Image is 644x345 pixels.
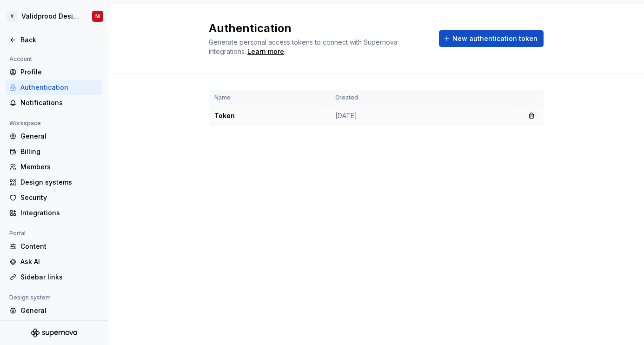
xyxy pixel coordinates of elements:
a: Notifications [6,95,102,110]
a: Learn more [247,47,284,56]
div: Sidebar links [20,272,99,282]
th: Created [330,90,519,106]
a: Back [6,33,102,47]
a: Members [6,159,102,174]
a: Billing [6,144,102,159]
div: Back [20,35,99,45]
button: VValidprood Design SystemM [2,6,106,27]
div: Workspace [6,118,45,129]
a: Security [6,190,102,205]
a: Ask AI [6,254,102,269]
button: New authentication token [439,30,544,47]
div: Members [20,162,99,172]
div: Ask AI [20,257,99,266]
a: Members [6,318,102,333]
div: Validprood Design System [21,12,81,21]
div: Profile [20,67,99,77]
div: Content [20,242,99,251]
div: General [20,132,99,141]
div: V [7,11,18,22]
span: New authentication token [452,34,538,43]
a: General [6,129,102,144]
div: Billing [20,147,99,156]
a: General [6,303,102,318]
div: Design system [6,292,54,303]
span: Generate personal access tokens to connect with Supernova integrations. [209,38,399,55]
div: Integrations [20,208,99,218]
td: Token [209,106,330,126]
h2: Authentication [209,21,428,36]
a: Profile [6,65,102,80]
div: Account [6,53,36,65]
div: General [20,306,99,315]
div: Design systems [20,178,99,187]
div: Authentication [20,83,99,92]
span: . [246,48,285,55]
a: Integrations [6,206,102,220]
a: Design systems [6,175,102,190]
div: Security [20,193,99,202]
th: Name [209,90,330,106]
a: Content [6,239,102,254]
svg: Supernova Logo [31,328,77,338]
a: Sidebar links [6,270,102,285]
div: M [95,13,100,20]
div: Portal [6,228,29,239]
a: Authentication [6,80,102,95]
div: Notifications [20,98,99,107]
td: [DATE] [330,106,519,126]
